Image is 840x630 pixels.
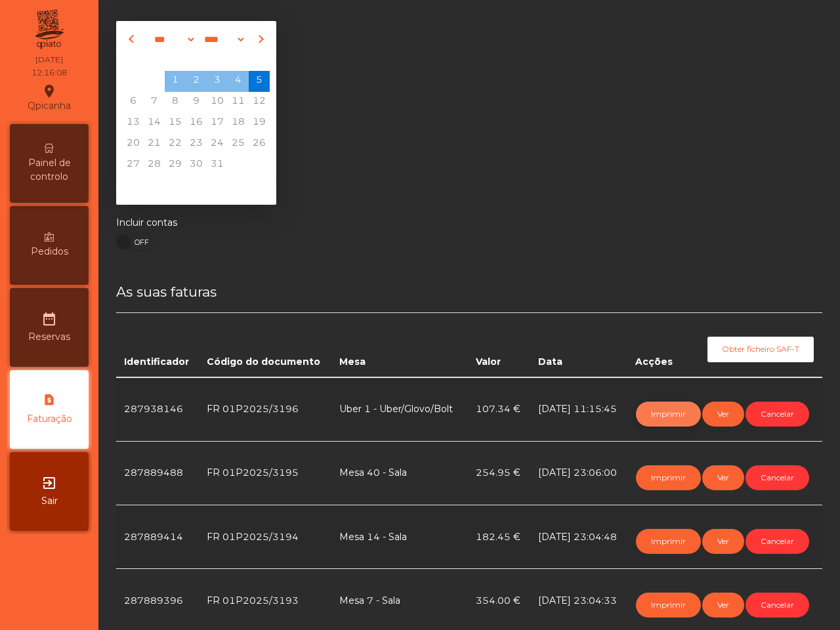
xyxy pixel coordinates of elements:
th: Identificador [116,313,199,377]
div: Wednesday, October 29, 2025 [165,155,186,176]
span: Reservas [28,330,70,344]
span: 4 [228,71,249,92]
span: 5 [249,71,270,92]
span: 24 [207,134,228,155]
td: [DATE] 23:06:00 [530,441,627,505]
div: Sunday, November 9, 2025 [249,176,270,197]
div: Tuesday, October 28, 2025 [144,155,165,176]
div: 12:16:08 [31,67,67,79]
td: Mesa 14 - Sala [331,505,468,569]
span: 17 [207,113,228,134]
td: 107.34 € [468,377,530,442]
span: 18 [228,113,249,134]
div: Tuesday, September 30, 2025 [144,71,165,92]
div: Wednesday, October 1, 2025 [165,71,186,92]
button: Imprimir [636,529,701,554]
span: 10 [207,92,228,113]
span: 26 [249,134,270,155]
i: date_range [41,311,57,327]
span: 31 [207,155,228,176]
div: Sunday, October 12, 2025 [249,92,270,113]
div: Wednesday, October 22, 2025 [165,134,186,155]
div: Tuesday, November 4, 2025 [144,176,165,197]
span: 30 [186,155,207,176]
div: Monday, October 27, 2025 [123,155,144,176]
td: 287889488 [116,441,199,505]
span: 20 [123,134,144,155]
th: Acções [627,313,686,377]
div: Sa [228,50,249,71]
div: Wednesday, October 15, 2025 [165,113,186,134]
button: Imprimir [636,402,701,427]
span: Faturação [27,412,72,426]
div: Friday, October 3, 2025 [207,71,228,92]
div: Thursday, October 16, 2025 [186,113,207,134]
button: Cancelar [745,402,809,427]
div: Mo [123,50,144,71]
td: [DATE] 11:15:45 [530,377,627,442]
td: 287889414 [116,505,199,569]
button: Cancelar [745,465,809,490]
span: 1 [165,71,186,92]
span: Painel de controlo [13,156,85,184]
div: Thursday, October 30, 2025 [186,155,207,176]
div: Thursday, October 9, 2025 [186,92,207,113]
td: 254.95 € [468,441,530,505]
td: 182.45 € [468,505,530,569]
div: Friday, November 7, 2025 [207,176,228,197]
h4: As suas faturas [116,282,822,302]
span: 12 [249,92,270,113]
td: 287938146 [116,377,199,442]
div: Saturday, November 1, 2025 [228,155,249,176]
span: 14 [144,113,165,134]
button: Next month [253,29,267,50]
span: OFF [123,235,156,249]
th: Data [530,313,627,377]
span: 3 [207,71,228,92]
div: Friday, October 10, 2025 [207,92,228,113]
button: Ver [702,465,744,490]
div: Saturday, October 4, 2025 [228,71,249,92]
span: 7 [144,92,165,113]
span: 6 [123,92,144,113]
span: 28 [144,155,165,176]
th: Código do documento [199,313,331,377]
span: Pedidos [31,245,68,259]
button: Ver [702,529,744,554]
button: Imprimir [636,465,701,490]
div: [DATE] [35,54,63,66]
button: Ver [702,402,744,427]
div: Thursday, October 2, 2025 [186,71,207,92]
span: 27 [123,155,144,176]
div: Friday, October 31, 2025 [207,155,228,176]
div: We [165,50,186,71]
span: 9 [186,92,207,113]
i: exit_to_app [41,475,57,491]
div: Saturday, October 18, 2025 [228,113,249,134]
div: Friday, October 24, 2025 [207,134,228,155]
select: Select year [196,30,246,49]
div: Thursday, October 23, 2025 [186,134,207,155]
div: Saturday, October 25, 2025 [228,134,249,155]
button: Imprimir [636,593,701,618]
td: FR 01P2025/3195 [199,441,331,505]
div: Sunday, October 19, 2025 [249,113,270,134]
i: location_on [41,83,57,99]
span: Sair [41,494,58,508]
td: Uber 1 - Uber/Glovo/Bolt [331,377,468,442]
button: Previous month [125,29,140,50]
span: 16 [186,113,207,134]
div: Tuesday, October 7, 2025 [144,92,165,113]
span: 11 [228,92,249,113]
span: 25 [228,134,249,155]
i: request_page [41,393,57,409]
div: Tuesday, October 21, 2025 [144,134,165,155]
span: 2 [186,71,207,92]
td: [DATE] 23:04:48 [530,505,627,569]
td: FR 01P2025/3196 [199,377,331,442]
div: Su [249,50,270,71]
div: Tu [144,50,165,71]
img: qpiato [33,7,65,52]
div: Monday, October 13, 2025 [123,113,144,134]
div: Saturday, October 11, 2025 [228,92,249,113]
